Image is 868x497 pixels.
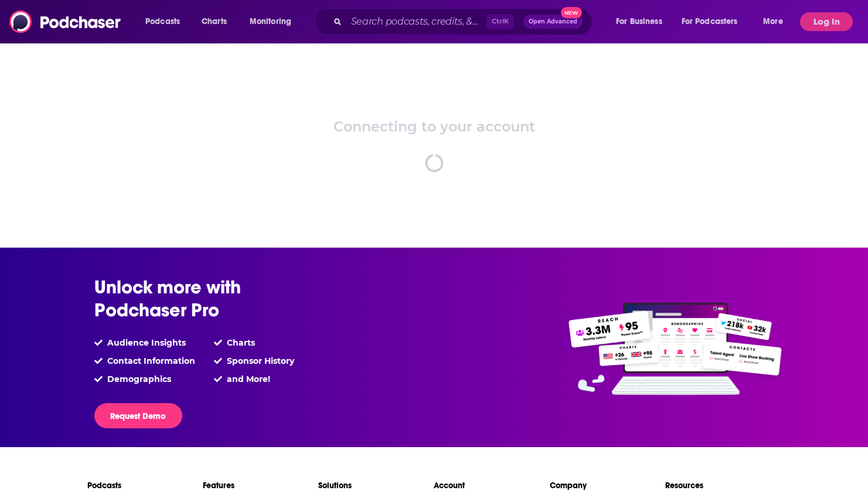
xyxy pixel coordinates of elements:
[682,13,738,30] span: For Podcasters
[529,19,577,25] span: Open Advanced
[333,118,535,135] div: Connecting to your account
[94,374,195,384] li: Demographics
[616,13,662,30] span: For Business
[194,12,234,31] a: Charts
[523,15,583,29] button: Open AdvancedNew
[94,403,182,428] button: Request Demo
[145,13,180,30] span: Podcasts
[608,12,677,31] button: open menu
[550,475,665,496] li: Company
[346,12,486,31] input: Search podcasts, credits, & more...
[250,13,291,30] span: Monitoring
[674,12,755,31] button: open menu
[214,356,294,366] li: Sponsor History
[563,302,788,396] img: Pro Features
[241,12,307,31] button: open menu
[9,11,122,33] img: Podchaser - Follow, Share and Rate Podcasts
[214,374,294,384] li: and More!
[318,475,434,496] li: Solutions
[94,356,195,366] li: Contact Information
[137,12,195,31] button: open menu
[94,337,195,348] li: Audience Insights
[87,475,203,496] li: Podcasts
[202,13,227,30] span: Charts
[214,337,294,348] li: Charts
[203,475,318,496] li: Features
[94,276,329,322] h2: Unlock more with Podchaser Pro
[800,12,853,31] button: Log In
[665,475,781,496] li: Resources
[325,8,604,35] div: Search podcasts, credits, & more...
[755,12,798,31] button: open menu
[763,13,783,30] span: More
[434,475,549,496] li: Account
[561,7,582,18] span: New
[486,14,514,29] span: Ctrl K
